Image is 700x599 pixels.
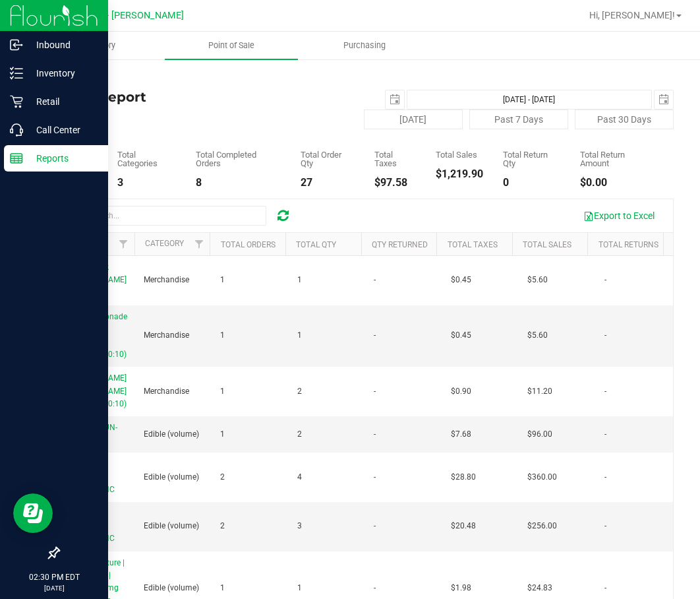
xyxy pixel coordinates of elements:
button: [DATE] [364,110,463,129]
div: Total Sales [436,150,483,159]
p: [DATE] [6,583,102,593]
span: - [604,385,606,398]
span: $7.68 [451,428,471,441]
span: - [374,428,376,441]
span: $96.00 [527,428,552,441]
div: Total Taxes [374,150,416,168]
div: Total Return Amount [580,150,654,168]
span: Purchasing [326,40,403,51]
span: Merchandise [144,274,189,286]
span: 1 [220,329,225,342]
span: - [604,428,606,441]
span: - [604,471,606,484]
span: Hi, [PERSON_NAME]! [589,10,675,20]
inline-svg: Call Center [10,123,23,137]
span: - [374,520,376,532]
button: Past 7 Days [469,110,568,129]
span: 1 [220,428,225,441]
input: Search... [69,206,266,226]
span: $0.90 [451,385,471,398]
a: Category [145,239,184,248]
div: $97.58 [374,177,416,188]
span: Merchandise [144,329,189,342]
span: 1 [297,329,302,342]
span: 4 [297,471,302,484]
span: $28.80 [451,471,476,484]
h4: Sales Report [58,90,263,104]
a: Total Taxes [448,240,498,249]
a: Point of Sale [165,32,298,59]
span: select [655,90,673,109]
span: 1 [297,582,302,594]
p: Inbound [23,37,102,53]
span: - [604,329,606,342]
span: - [604,274,606,286]
span: Point of Sale [190,40,272,51]
span: - [604,520,606,532]
span: 2 [220,520,225,532]
iframe: Resource center [13,493,53,533]
a: Purchasing [298,32,431,59]
div: Total Categories [117,150,176,168]
span: - [374,582,376,594]
span: $0.45 [451,329,471,342]
p: 02:30 PM EDT [6,571,102,583]
span: - [604,582,606,594]
div: 0 [503,177,560,188]
div: 3 [117,177,176,188]
span: 2 [297,385,302,398]
div: Total Order Qty [301,150,355,168]
span: $20.48 [451,520,476,532]
div: Total Return Qty [503,150,560,168]
a: Total Sales [523,240,571,249]
span: Merchandise [144,385,189,398]
span: 1 [220,582,225,594]
span: Edible (volume) [144,582,199,594]
div: 8 [196,177,281,188]
p: Reports [23,150,102,166]
span: $256.00 [527,520,557,532]
a: Filter [113,233,134,255]
span: 3 [297,520,302,532]
p: Retail [23,94,102,110]
p: Call Center [23,122,102,138]
span: $11.20 [527,385,552,398]
span: - [374,329,376,342]
span: Edible (volume) [144,471,199,484]
div: $1,219.90 [436,169,483,179]
span: - [374,471,376,484]
inline-svg: Retail [10,95,23,108]
span: 1 [297,274,302,286]
div: 27 [301,177,355,188]
span: $360.00 [527,471,557,484]
inline-svg: Inventory [10,67,23,80]
a: Total Returns [598,240,658,249]
span: $5.60 [527,329,548,342]
span: 2 [220,471,225,484]
span: - [374,274,376,286]
a: Filter [188,233,210,255]
button: Past 30 Days [575,110,674,129]
span: select [386,90,404,109]
span: $1.98 [451,582,471,594]
a: Total Qty [296,240,336,249]
span: $5.60 [527,274,548,286]
span: 2 [297,428,302,441]
button: Export to Excel [575,205,663,227]
span: GA1 - [PERSON_NAME] [86,10,184,21]
span: 1 [220,274,225,286]
inline-svg: Reports [10,152,23,165]
p: Inventory [23,65,102,81]
div: Total Completed Orders [196,150,281,168]
a: Qty Returned [372,240,428,249]
inline-svg: Inbound [10,38,23,51]
span: $0.45 [451,274,471,286]
span: - [374,385,376,398]
div: $0.00 [580,177,654,188]
span: Edible (volume) [144,520,199,532]
span: $24.83 [527,582,552,594]
span: Edible (volume) [144,428,199,441]
a: Total Orders [221,240,276,249]
span: 1 [220,385,225,398]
